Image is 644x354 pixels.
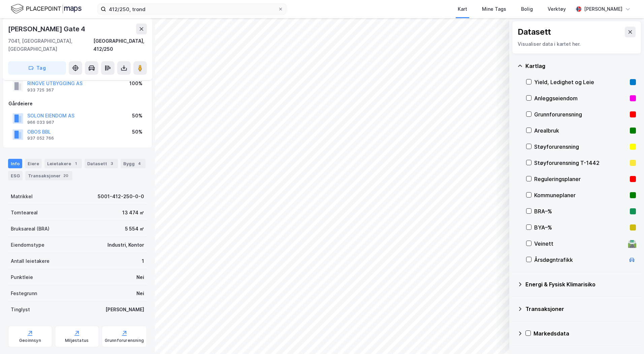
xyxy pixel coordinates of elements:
button: Tag [8,61,66,75]
div: 50% [132,112,142,120]
div: 3 [108,160,115,167]
div: Punktleie [11,273,33,281]
div: Støyforurensning [534,143,627,151]
div: Kontrollprogram for chat [610,322,644,354]
div: Gårdeiere [8,100,147,108]
div: 🛣️ [627,239,637,248]
div: 937 052 766 [27,136,54,141]
div: Datasett [518,27,551,37]
div: Arealbruk [534,127,627,135]
div: 50% [132,128,142,136]
div: Kartlag [525,62,636,70]
div: 100% [129,79,142,87]
div: Årsdøgntrafikk [534,256,625,264]
div: Industri, Kontor [107,241,144,249]
div: 4 [136,160,143,167]
div: Eiere [25,159,42,168]
div: 933 725 367 [27,87,54,93]
div: Yield, Ledighet og Leie [534,78,627,86]
input: Søk på adresse, matrikkel, gårdeiere, leietakere eller personer [106,4,278,14]
div: ESG [8,171,23,180]
div: Nei [136,273,144,281]
img: logo.f888ab2527a4732fd821a326f86c7f29.svg [11,3,82,15]
iframe: Chat Widget [610,322,644,354]
div: Tinglyst [11,306,30,314]
div: Verktøy [548,5,566,13]
div: Grunnforurensning [105,338,144,343]
div: 5 554 ㎡ [125,225,144,233]
div: Festegrunn [11,289,37,297]
div: Geoinnsyn [19,338,41,343]
div: 966 033 967 [27,120,54,125]
div: Reguleringsplaner [534,175,627,183]
div: [GEOGRAPHIC_DATA], 412/250 [93,37,147,53]
div: Nei [136,289,144,297]
div: [PERSON_NAME] [105,306,144,314]
div: Eiendomstype [11,241,44,249]
div: Mine Tags [482,5,506,13]
div: 1 [142,257,144,265]
div: Info [8,159,22,168]
div: Transaksjoner [25,171,72,180]
div: Bruksareal (BRA) [11,225,50,233]
div: Miljøstatus [65,338,89,343]
div: Visualiser data i kartet her. [518,40,636,48]
div: Kommuneplaner [534,191,627,199]
div: Tomteareal [11,209,38,217]
div: Veinett [534,240,625,248]
div: BRA–% [534,207,627,215]
div: Transaksjoner [525,305,636,313]
div: Datasett [85,159,118,168]
div: [PERSON_NAME] [584,5,622,13]
div: 20 [62,172,70,179]
div: 13 474 ㎡ [122,209,144,217]
div: Matrikkel [11,192,33,201]
div: BYA–% [534,223,627,232]
div: Bolig [521,5,533,13]
div: Bygg [121,159,146,168]
div: Antall leietakere [11,257,50,265]
div: 7041, [GEOGRAPHIC_DATA], [GEOGRAPHIC_DATA] [8,37,93,53]
div: [PERSON_NAME] Gate 4 [8,24,87,34]
div: Støyforurensning T-1442 [534,159,627,167]
div: 5001-412-250-0-0 [98,192,144,201]
div: Markedsdata [534,329,636,338]
div: Kart [458,5,467,13]
div: Grunnforurensning [534,110,627,118]
div: 1 [72,160,79,167]
div: Leietakere [44,159,82,168]
div: Energi & Fysisk Klimarisiko [525,280,636,288]
div: Anleggseiendom [534,94,627,102]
